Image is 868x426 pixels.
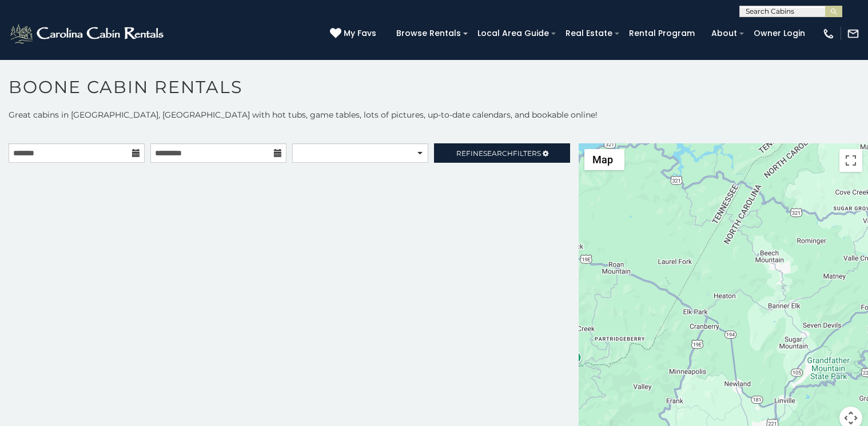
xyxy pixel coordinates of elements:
a: Rental Program [623,25,700,42]
a: Local Area Guide [472,25,555,42]
a: Real Estate [560,25,618,42]
a: Owner Login [748,25,811,42]
span: My Favs [344,27,376,39]
span: Map [592,154,613,166]
button: Change map style [584,149,624,170]
a: Browse Rentals [391,25,467,42]
a: My Favs [330,27,379,40]
img: phone-regular-white.png [822,27,835,40]
span: Search [483,149,513,158]
img: White-1-2.png [9,22,167,45]
a: RefineSearchFilters [434,143,570,163]
span: Refine Filters [456,149,541,158]
button: Toggle fullscreen view [839,149,862,172]
a: About [706,25,743,42]
img: mail-regular-white.png [847,27,859,40]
